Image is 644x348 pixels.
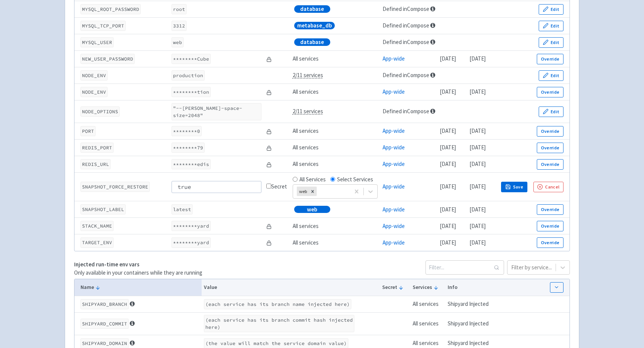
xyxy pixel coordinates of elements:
[172,37,184,47] code: web
[80,182,150,192] code: SNAPSHOT_FORCE_RESTORE
[172,204,193,214] code: latest
[297,187,308,196] div: web
[80,126,96,136] code: PORT
[172,21,187,31] code: 3312
[537,159,563,170] button: Override
[80,87,108,97] code: NODE_ENV
[537,126,563,137] button: Override
[469,222,486,229] time: [DATE]
[537,54,563,64] button: Override
[382,283,407,291] button: Secret
[539,21,563,31] button: Edit
[290,84,380,100] td: All services
[410,312,445,335] td: All services
[308,187,317,196] div: Remove web
[80,237,114,248] code: TARGET_ENV
[383,55,405,62] a: App-wide
[440,55,456,62] time: [DATE]
[293,71,323,79] span: 2/11 services
[469,239,486,246] time: [DATE]
[440,144,456,151] time: [DATE]
[300,5,324,13] span: database
[425,260,504,275] input: Filter...
[383,22,429,29] a: Defined in Compose
[80,299,129,309] code: SHIPYARD_BRANCH
[172,181,262,193] input: false
[445,312,498,335] td: Shipyard Injected
[537,143,563,153] button: Override
[410,296,445,312] td: All services
[383,38,429,46] a: Defined in Compose
[440,222,456,229] time: [DATE]
[440,160,456,167] time: [DATE]
[383,183,405,190] a: App-wide
[80,21,126,31] code: MYSQL_TCP_PORT
[290,51,380,67] td: All services
[469,127,486,134] time: [DATE]
[539,106,563,117] button: Edit
[445,296,498,312] td: Shipyard Injected
[539,4,563,15] button: Edit
[440,88,456,95] time: [DATE]
[383,239,405,246] a: App-wide
[172,70,205,81] code: production
[74,269,202,277] p: Only available in your containers while they are running
[501,182,527,192] button: Save
[469,144,486,151] time: [DATE]
[80,204,126,214] code: SNAPSHOT_LABEL
[469,88,486,95] time: [DATE]
[383,206,405,213] a: App-wide
[297,22,332,29] span: metabase_db
[537,221,563,231] button: Override
[533,182,563,192] button: Cancel
[383,144,405,151] a: App-wide
[290,234,380,251] td: All services
[383,5,429,12] a: Defined in Compose
[290,140,380,156] td: All services
[537,204,563,215] button: Override
[440,183,456,190] time: [DATE]
[290,156,380,173] td: All services
[383,160,405,167] a: App-wide
[440,127,456,134] time: [DATE]
[172,4,187,14] code: root
[80,221,114,231] code: STACK_NAME
[413,283,443,291] button: Services
[469,206,486,213] time: [DATE]
[204,315,354,332] code: (each service has its branch commit hash injected here)
[266,182,288,191] div: Secret
[80,70,108,81] code: NODE_ENV
[290,218,380,234] td: All services
[74,261,140,268] strong: Injected run-time env vars
[537,237,563,248] button: Override
[290,123,380,140] td: All services
[80,319,129,329] code: SHIPYARD_COMMIT
[202,279,380,296] th: Value
[80,159,111,169] code: REDIS_URL
[539,70,563,81] button: Edit
[445,279,498,296] th: Info
[469,55,486,62] time: [DATE]
[80,143,114,153] code: REDIS_PORT
[440,206,456,213] time: [DATE]
[337,175,373,184] label: Select Services
[299,175,326,184] label: All Services
[383,108,429,115] a: Defined in Compose
[307,206,317,213] span: web
[293,108,323,115] span: 2/11 services
[80,54,135,64] code: NEW_USER_PASSWORD
[537,87,563,97] button: Override
[80,4,141,14] code: MYSQL_ROOT_PASSWORD
[469,183,486,190] time: [DATE]
[440,239,456,246] time: [DATE]
[300,38,324,46] span: database
[172,103,262,120] code: "--[PERSON_NAME]-space-size=2048"
[469,160,486,167] time: [DATE]
[383,222,405,229] a: App-wide
[383,88,405,95] a: App-wide
[80,37,114,47] code: MYSQL_USER
[539,37,563,48] button: Edit
[80,106,120,117] code: NODE_OPTIONS
[204,299,351,309] code: (each service has its branch name injected here)
[383,127,405,134] a: App-wide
